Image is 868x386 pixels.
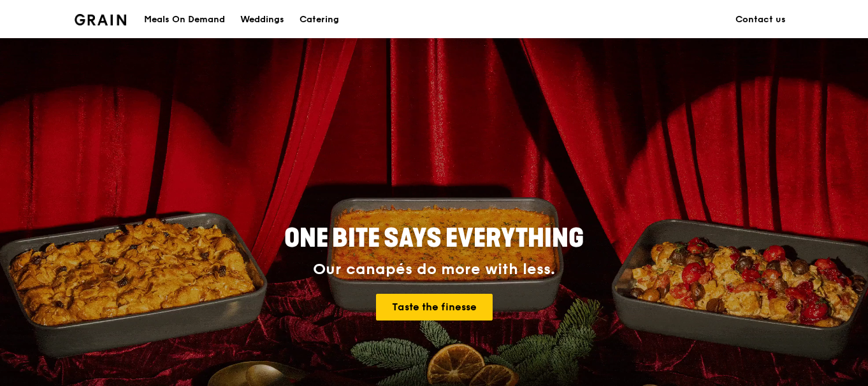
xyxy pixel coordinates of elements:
[376,294,493,321] a: Taste the finesse
[292,1,347,39] a: Catering
[233,1,292,39] a: Weddings
[728,1,793,39] a: Contact us
[75,14,126,25] img: Grain
[300,1,339,39] div: Catering
[205,261,663,279] div: Our canapés do more with less.
[240,1,284,39] div: Weddings
[144,1,225,39] div: Meals On Demand
[284,223,584,254] span: ONE BITE SAYS EVERYTHING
